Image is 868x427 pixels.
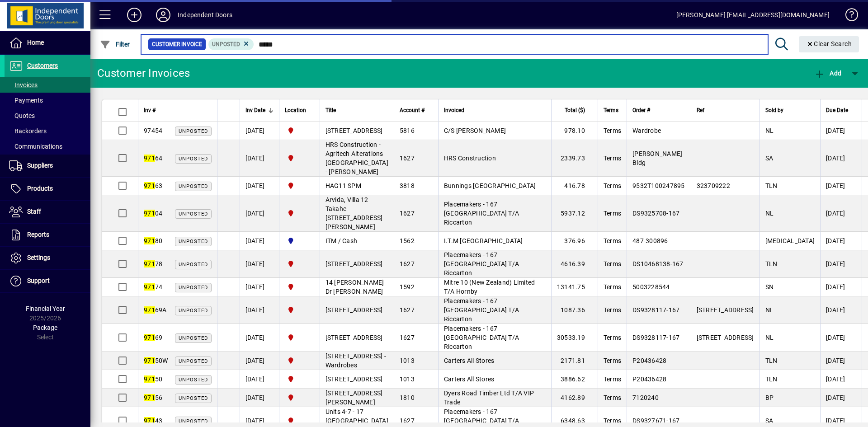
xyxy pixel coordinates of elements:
span: Christchurch [285,208,314,218]
span: Placemakers - 167 [GEOGRAPHIC_DATA] T/A Riccarton [444,251,519,277]
span: Terms [604,394,621,401]
span: HRS Construction [444,155,496,162]
span: 7120240 [632,394,659,401]
div: Account # [400,105,433,115]
div: Due Date [826,105,856,115]
span: Placemakers - 167 [GEOGRAPHIC_DATA] T/A Riccarton [444,297,519,323]
span: [STREET_ADDRESS] - Wardrobes [325,352,387,369]
span: Cromwell Central Otago [285,236,314,246]
span: 63 [144,182,162,189]
span: Carters All Stores [444,375,495,383]
span: [STREET_ADDRESS][PERSON_NAME] [325,389,383,406]
span: [STREET_ADDRESS] [697,334,754,341]
span: Staff [27,208,41,215]
td: [DATE] [240,177,279,195]
span: Terms [604,155,621,162]
td: 30533.19 [551,324,598,352]
span: DS9328117-167 [632,306,679,314]
span: Mitre 10 (New Zealand) Limited T/A Hornby [444,279,535,295]
span: 1592 [400,283,415,291]
span: 487-300896 [632,237,668,244]
span: Suppliers [27,162,53,169]
span: Christchurch [285,153,314,163]
a: Support [5,270,90,292]
span: Clear Search [806,40,852,47]
span: Order # [632,105,650,115]
td: [DATE] [240,324,279,352]
span: Dyers Road Timber Ltd T/A VIP Trade [444,389,534,406]
span: Unposted [179,358,208,364]
span: Title [325,105,336,115]
span: Support [27,277,50,284]
em: 971 [144,283,155,291]
span: Payments [9,97,43,104]
button: Filter [98,36,132,52]
span: 56 [144,394,162,401]
div: Invoiced [444,105,546,115]
span: [STREET_ADDRESS] [697,306,754,314]
td: [DATE] [240,296,279,324]
a: Staff [5,201,90,223]
span: 1013 [400,375,415,383]
td: 2339.73 [551,140,598,177]
span: 64 [144,155,162,162]
span: BP [765,394,774,401]
td: [DATE] [820,122,862,140]
span: Christchurch [285,333,314,343]
span: HAG11 SPM [325,182,361,189]
span: [MEDICAL_DATA] [765,237,815,244]
span: Invoiced [444,105,464,115]
em: 971 [144,375,155,383]
td: [DATE] [240,250,279,278]
span: TLN [765,357,778,364]
td: [DATE] [240,140,279,177]
em: 971 [144,357,155,364]
span: I.T.M [GEOGRAPHIC_DATA] [444,237,523,244]
a: Settings [5,247,90,269]
span: Terms [604,375,621,383]
span: Unposted [212,41,240,47]
span: Products [27,185,53,192]
span: 9532T100247895 [632,182,685,189]
span: TLN [765,375,778,383]
span: 04 [144,210,162,217]
span: 1627 [400,417,415,424]
span: NL [765,306,774,314]
span: Terms [604,306,621,314]
span: 1627 [400,210,415,217]
td: [DATE] [820,140,862,177]
a: Reports [5,224,90,246]
span: Unposted [179,335,208,341]
span: Christchurch [285,282,314,292]
span: Christchurch [285,305,314,315]
td: 978.10 [551,122,598,140]
span: 5003228544 [632,283,670,291]
span: Due Date [826,105,848,115]
td: [DATE] [820,250,862,278]
span: SA [765,417,774,424]
span: 69A [144,306,167,314]
span: [STREET_ADDRESS] [325,334,383,341]
td: 4616.39 [551,250,598,278]
span: Christchurch [285,259,314,269]
span: Filter [100,41,130,48]
span: Christchurch [285,416,314,426]
span: P20436428 [632,357,666,364]
span: 1562 [400,237,415,244]
a: Communications [5,139,90,154]
span: DS9328117-167 [632,334,679,341]
span: [PERSON_NAME] Bldg [632,150,682,166]
span: Bunnings [GEOGRAPHIC_DATA] [444,182,536,189]
button: Profile [149,7,178,23]
span: Arvida, Villa 12 Takahe [STREET_ADDRESS][PERSON_NAME] [325,196,383,230]
span: Christchurch [285,126,314,136]
span: Total ($) [565,105,585,115]
span: Inv Date [245,105,265,115]
td: [DATE] [240,232,279,250]
span: Ref [697,105,704,115]
button: Clear [799,36,859,52]
td: [DATE] [240,195,279,232]
em: 971 [144,237,155,244]
span: 1627 [400,334,415,341]
span: 43 [144,417,162,424]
